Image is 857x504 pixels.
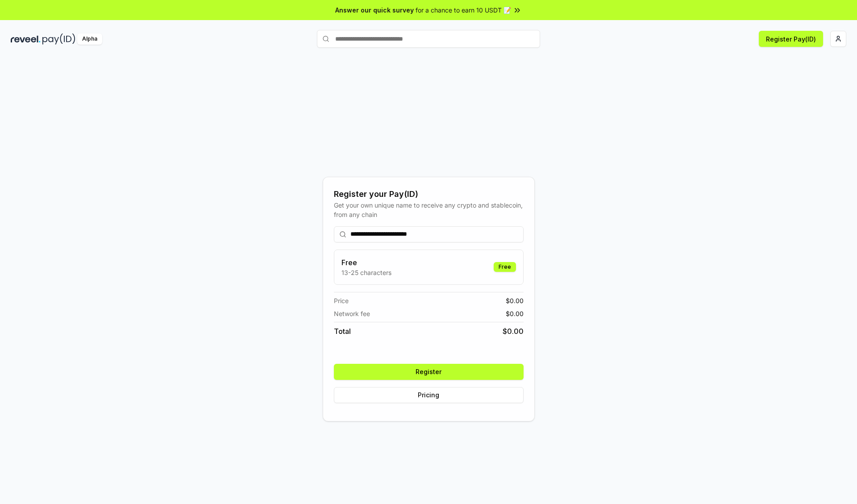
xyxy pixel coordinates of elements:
[416,5,511,15] span: for a chance to earn 10 USDT 📝
[334,296,349,305] span: Price
[11,33,41,45] img: reveel_dark
[506,296,524,305] span: $ 0.00
[335,5,414,15] span: Answer our quick survey
[334,200,524,219] div: Get your own unique name to receive any crypto and stablecoin, from any chain
[334,188,524,200] div: Register your Pay(ID)
[503,326,524,337] span: $ 0.00
[334,326,351,337] span: Total
[759,31,823,47] button: Register Pay(ID)
[341,257,391,268] h3: Free
[494,262,516,272] div: Free
[77,33,102,45] div: Alpha
[334,387,524,403] button: Pricing
[506,309,524,318] span: $ 0.00
[334,364,524,380] button: Register
[42,33,75,45] img: pay_id
[334,309,370,318] span: Network fee
[341,268,391,277] p: 13-25 characters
